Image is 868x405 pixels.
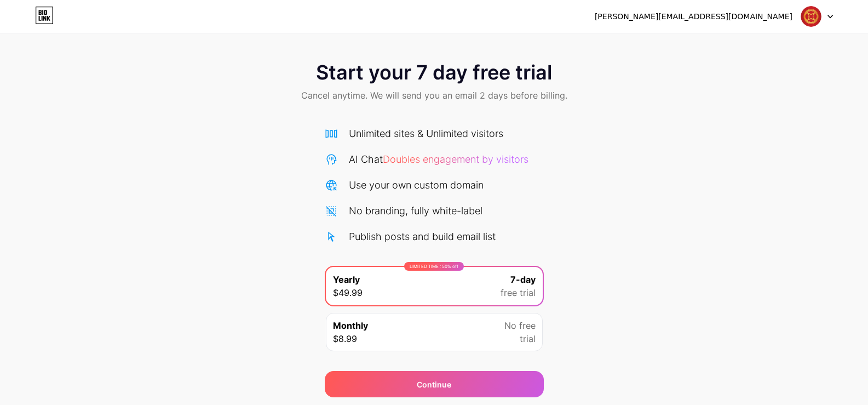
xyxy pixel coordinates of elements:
span: Start your 7 day free trial [316,61,552,83]
div: LIMITED TIME : 50% off [404,262,464,271]
div: Use your own custom domain [349,178,484,192]
div: Continue [417,379,451,390]
span: $8.99 [333,332,357,345]
span: Monthly [333,319,368,332]
div: [PERSON_NAME][EMAIL_ADDRESS][DOMAIN_NAME] [595,11,792,22]
span: Doubles engagement by visitors [383,153,528,165]
span: Cancel anytime. We will send you an email 2 days before billing. [301,89,567,102]
div: Publish posts and build email list [349,229,496,244]
div: AI Chat [349,152,528,167]
span: Yearly [333,273,360,286]
img: visal work [801,6,821,27]
span: 7-day [510,273,536,286]
span: No free [504,319,536,332]
span: free trial [501,286,536,299]
span: $49.99 [333,286,363,299]
span: trial [520,332,536,345]
div: Unlimited sites & Unlimited visitors [349,126,503,141]
div: No branding, fully white-label [349,203,482,218]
